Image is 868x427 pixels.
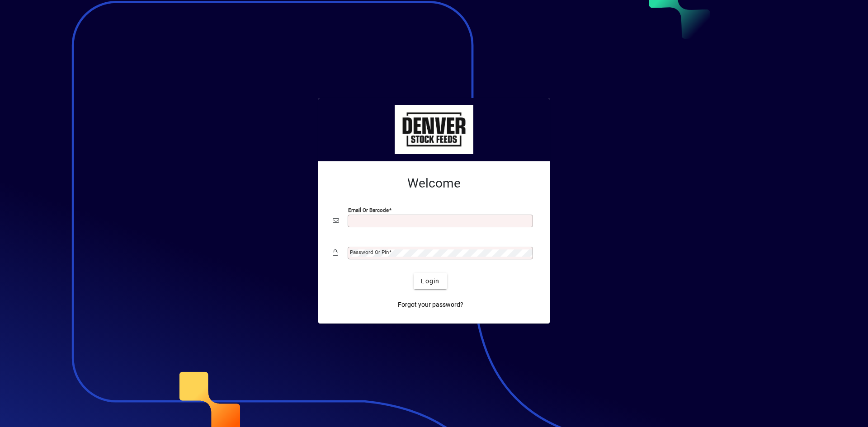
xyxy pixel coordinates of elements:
[350,249,389,255] mat-label: Password or Pin
[414,273,447,289] button: Login
[398,300,463,310] span: Forgot your password?
[348,207,389,213] mat-label: Email or Barcode
[333,176,535,191] h2: Welcome
[394,296,467,313] a: Forgot your password?
[421,277,439,286] span: Login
